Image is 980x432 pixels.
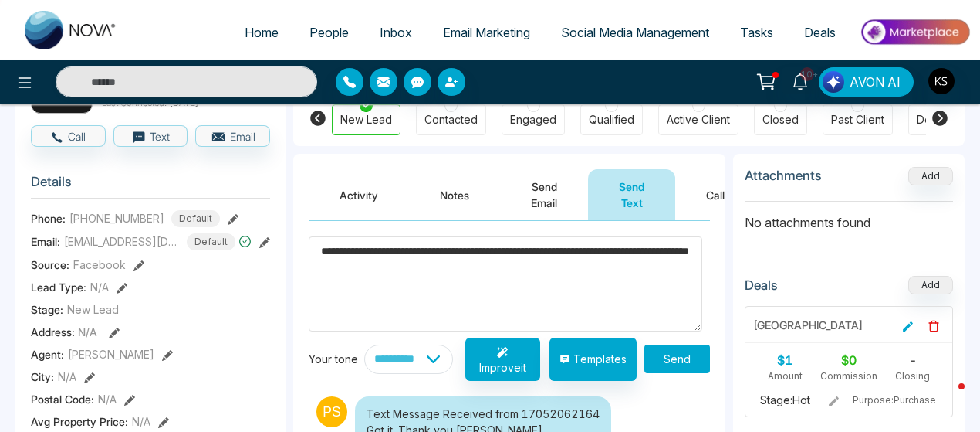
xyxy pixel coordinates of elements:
[31,413,128,430] span: Avg Property Price :
[409,169,500,220] button: Notes
[725,18,789,47] a: Tasks
[753,369,817,383] div: Amount
[31,279,86,295] span: Lead Type:
[853,393,943,407] span: Purpose: Purchase
[113,125,188,147] button: Text
[31,210,66,226] span: Phone:
[908,276,953,294] button: Add
[31,369,54,385] span: City :
[588,169,675,220] button: Send Text
[753,317,863,333] div: [GEOGRAPHIC_DATA]
[340,112,392,128] div: New Lead
[195,125,270,147] button: Email
[817,369,881,383] div: Commission
[880,351,945,369] div: -
[171,210,220,227] span: Default
[364,18,427,47] a: Inbox
[667,112,730,128] div: Active Client
[309,169,409,220] button: Activity
[753,393,817,408] span: Stage: Hot
[67,301,119,318] span: New Lead
[561,25,709,40] span: Social Media Management
[819,67,914,97] button: AVON AI
[762,112,799,128] div: Closed
[500,169,588,220] button: Send Email
[69,210,164,226] span: [PHONE_NUMBER]
[316,396,347,427] img: Sender
[510,112,556,128] div: Engaged
[31,346,64,362] span: Agent:
[58,369,76,385] span: N/A
[31,324,97,340] span: Address:
[831,112,884,128] div: Past Client
[546,18,725,47] a: Social Media Management
[25,11,117,49] img: Nova CRM Logo
[294,18,364,47] a: People
[31,233,60,250] span: Email:
[880,369,945,383] div: Closing
[804,25,836,40] span: Deals
[132,413,150,430] span: N/A
[78,325,97,338] span: N/A
[908,167,953,185] button: Add
[68,346,154,362] span: [PERSON_NAME]
[800,67,814,81] span: 10+
[928,379,965,417] iframe: Intercom live chat
[245,25,279,40] span: Home
[443,25,530,40] span: Email Marketing
[745,168,822,183] h3: Attachments
[740,25,773,40] span: Tasks
[31,391,94,407] span: Postal Code :
[908,168,953,182] span: Add
[823,71,844,93] img: Lead Flow
[187,233,235,250] span: Default
[745,277,778,293] h3: Deals
[850,73,901,91] span: AVON AI
[380,25,412,40] span: Inbox
[424,112,478,128] div: Contacted
[549,338,637,381] button: Templates
[753,351,817,369] div: $1
[31,301,63,318] span: Stage:
[64,233,180,250] span: [EMAIL_ADDRESS][DOMAIN_NAME]
[745,202,953,232] p: No attachments found
[782,67,819,94] a: 10+
[31,125,106,147] button: Call
[675,169,755,220] button: Call
[928,68,955,94] img: User Avatar
[309,25,349,40] span: People
[73,257,126,273] span: Facebook
[309,351,364,367] div: Your tone
[859,15,971,49] img: Market-place.gif
[90,279,109,295] span: N/A
[465,338,540,381] button: Improveit
[817,351,881,369] div: $0
[31,174,270,198] h3: Details
[98,391,117,407] span: N/A
[589,112,634,128] div: Qualified
[789,18,851,47] a: Deals
[427,18,546,47] a: Email Marketing
[229,18,294,47] a: Home
[644,345,710,373] button: Send
[31,257,69,273] span: Source:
